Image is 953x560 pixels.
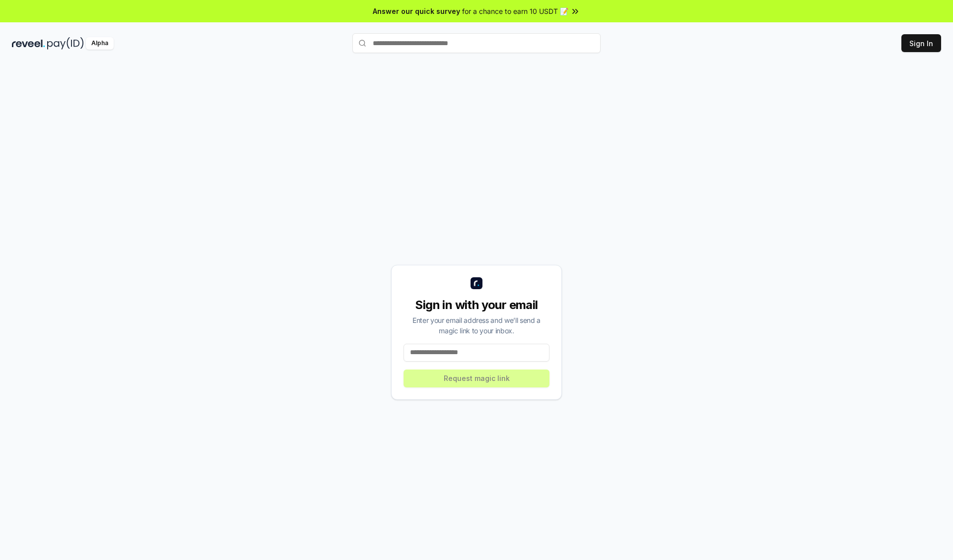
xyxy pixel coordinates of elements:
button: Sign In [901,34,941,52]
div: Sign in with your email [404,297,549,313]
img: reveel_dark [12,37,45,50]
span: for a chance to earn 10 USDT 📝 [462,6,568,16]
div: Alpha [86,37,114,50]
span: Answer our quick survey [373,6,460,16]
div: Enter your email address and we’ll send a magic link to your inbox. [404,315,549,336]
img: logo_small [471,277,482,289]
img: pay_id [47,37,84,50]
